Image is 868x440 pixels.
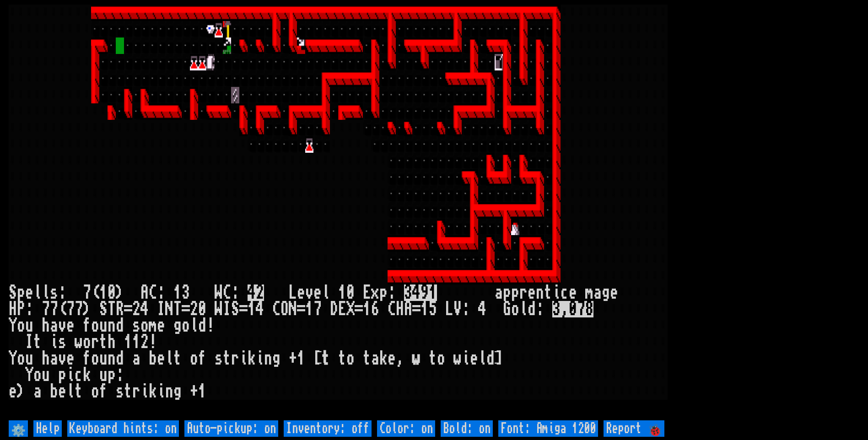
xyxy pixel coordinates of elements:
div: s [50,284,58,301]
div: A [404,301,412,317]
div: H [9,301,17,317]
input: Help [33,420,62,437]
mark: 9 [421,284,429,301]
div: N [165,301,173,317]
div: t [124,383,132,400]
div: r [132,383,140,400]
div: 1 [248,301,256,317]
div: s [132,317,140,334]
div: S [231,301,239,317]
div: e [297,284,305,301]
div: L [445,301,453,317]
div: i [462,350,470,367]
div: r [519,284,528,301]
div: 7 [42,301,50,317]
div: T [173,301,182,317]
div: Y [9,317,17,334]
div: N [289,301,297,317]
div: u [99,367,108,383]
div: a [33,383,42,400]
input: Bold: on [441,420,493,437]
div: e [66,317,75,334]
div: O [280,301,289,317]
div: 1 [173,284,182,301]
div: ] [495,350,503,367]
div: m [585,284,593,301]
div: t [33,334,42,350]
div: C [388,301,396,317]
div: e [66,350,75,367]
mark: 2 [256,284,264,301]
div: o [182,317,190,334]
div: ) [17,383,25,400]
div: u [25,317,33,334]
div: u [99,317,108,334]
div: i [552,284,561,301]
div: o [33,367,42,383]
div: e [610,284,618,301]
div: : [388,284,396,301]
div: e [157,317,165,334]
mark: 3 [404,284,412,301]
div: t [544,284,552,301]
div: i [256,350,264,367]
mark: 3 [552,301,561,317]
div: l [42,284,50,301]
div: I [157,301,165,317]
div: 1 [305,301,313,317]
div: h [108,334,116,350]
div: n [165,383,173,400]
div: = [124,301,132,317]
div: 7 [50,301,58,317]
div: W [215,284,223,301]
div: o [346,350,355,367]
div: G [503,301,511,317]
div: v [58,350,66,367]
div: x [371,284,379,301]
div: o [140,317,149,334]
div: b [50,383,58,400]
div: t [322,350,330,367]
div: m [149,317,157,334]
div: t [429,350,437,367]
div: n [108,317,116,334]
div: 1 [297,350,305,367]
div: l [165,350,173,367]
div: w [453,350,462,367]
div: i [66,367,75,383]
div: 4 [256,301,264,317]
div: d [528,301,536,317]
div: = [182,301,190,317]
div: a [50,350,58,367]
div: i [239,350,248,367]
div: e [25,284,33,301]
div: 0 [346,284,355,301]
div: o [511,301,519,317]
div: e [313,284,322,301]
div: L [289,284,297,301]
div: C [272,301,280,317]
div: 0 [108,284,116,301]
div: s [215,350,223,367]
div: a [371,350,379,367]
div: l [519,301,528,317]
div: f [83,317,91,334]
div: C [223,284,231,301]
div: a [593,284,602,301]
div: P [17,301,25,317]
div: C [149,284,157,301]
div: ! [149,334,157,350]
div: + [289,350,297,367]
div: r [231,350,239,367]
div: p [503,284,511,301]
div: h [42,317,50,334]
div: : [25,301,33,317]
div: ) [83,301,91,317]
div: k [149,383,157,400]
div: p [379,284,388,301]
mark: 0 [569,301,577,317]
div: A [140,284,149,301]
div: I [25,334,33,350]
div: e [58,383,66,400]
div: o [17,317,25,334]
